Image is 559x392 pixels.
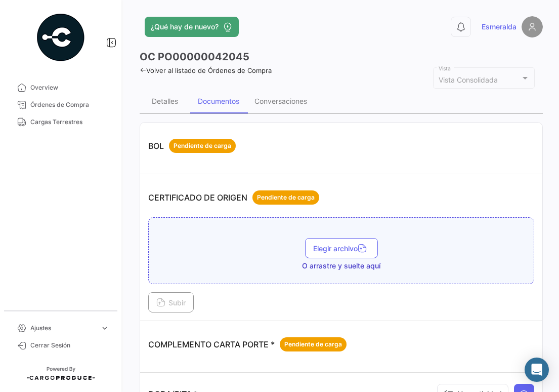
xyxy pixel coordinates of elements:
span: Pendiente de carga [284,340,342,349]
span: Pendiente de carga [174,141,231,150]
a: Overview [8,79,113,96]
a: Órdenes de Compra [8,96,113,113]
p: COMPLEMENTO CARTA PORTE * [148,337,347,351]
a: Cargas Terrestres [8,113,113,131]
span: Cargas Terrestres [30,117,109,127]
a: Volver al listado de Órdenes de Compra [140,66,272,74]
button: Subir [148,292,194,312]
div: Conversaciones [254,97,307,105]
span: O arrastre y suelte aquí [302,261,380,271]
img: powered-by.png [35,12,86,63]
div: Documentos [198,97,239,105]
span: Subir [156,298,186,307]
span: Elegir archivo [313,244,370,253]
button: ¿Qué hay de nuevo? [145,17,239,37]
button: Elegir archivo [305,238,378,258]
div: Abrir Intercom Messenger [525,358,549,382]
p: BOL [148,139,236,153]
h3: OC PO00000042045 [140,50,249,64]
span: expand_more [100,324,109,333]
mat-select-trigger: Vista Consolidada [439,75,498,84]
span: ¿Qué hay de nuevo? [151,22,219,32]
div: Detalles [152,97,178,105]
p: CERTIFICADO DE ORIGEN [148,190,319,205]
span: Pendiente de carga [257,193,315,202]
span: Ajustes [30,324,96,333]
span: Cerrar Sesión [30,341,109,350]
span: Esmeralda [482,22,517,32]
span: Órdenes de Compra [30,100,109,109]
img: placeholder-user.png [522,16,543,37]
span: Overview [30,83,109,92]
